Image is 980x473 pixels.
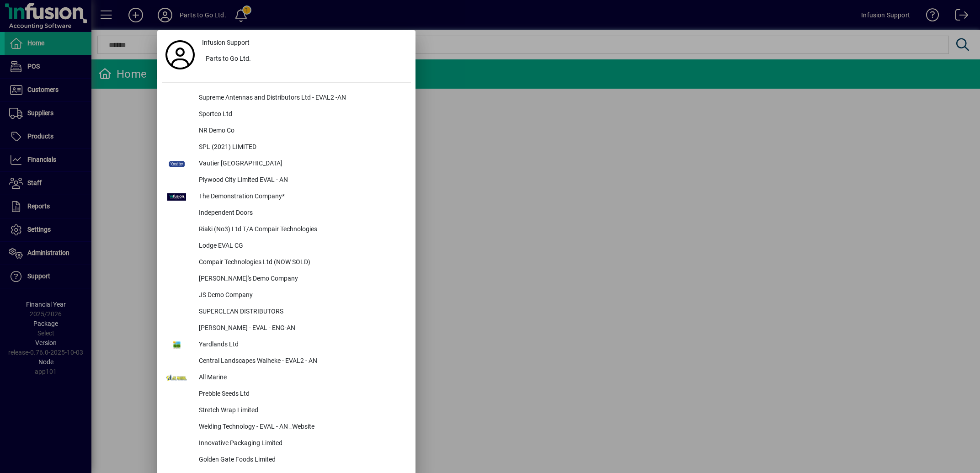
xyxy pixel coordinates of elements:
[162,205,411,222] button: Independent Doors
[198,35,411,51] a: Infusion Support
[162,222,411,238] button: Riaki (No3) Ltd T/A Compair Technologies
[192,255,411,271] div: Compair Technologies Ltd (NOW SOLD)
[192,205,411,222] div: Independent Doors
[162,156,411,172] button: Vautier [GEOGRAPHIC_DATA]
[192,452,411,468] div: Golden Gate Foods Limited
[162,123,411,139] button: NR Demo Co
[162,106,411,123] button: Sportco Ltd
[192,139,411,156] div: SPL (2021) LIMITED
[162,353,411,370] button: Central Landscapes Waiheke - EVAL2 - AN
[162,139,411,156] button: SPL (2021) LIMITED
[162,436,411,452] button: Innovative Packaging Limited
[162,47,198,63] a: Profile
[162,172,411,189] button: Plywood City Limited EVAL - AN
[162,287,411,304] button: JS Demo Company
[202,38,250,48] span: Infusion Support
[162,452,411,468] button: Golden Gate Foods Limited
[192,222,411,238] div: Riaki (No3) Ltd T/A Compair Technologies
[162,386,411,403] button: Prebble Seeds Ltd
[192,353,411,370] div: Central Landscapes Waiheke - EVAL2 - AN
[192,106,411,123] div: Sportco Ltd
[162,238,411,255] button: Lodge EVAL CG
[192,156,411,172] div: Vautier [GEOGRAPHIC_DATA]
[192,436,411,452] div: Innovative Packaging Limited
[192,123,411,139] div: NR Demo Co
[192,238,411,255] div: Lodge EVAL CG
[192,287,411,304] div: JS Demo Company
[192,320,411,337] div: [PERSON_NAME] - EVAL - ENG-AN
[192,403,411,419] div: Stretch Wrap Limited
[162,271,411,287] button: [PERSON_NAME]'s Demo Company
[162,370,411,386] button: All Marine
[192,337,411,353] div: Yardlands Ltd
[192,419,411,436] div: Welding Technology - EVAL - AN _Website
[162,304,411,320] button: SUPERCLEAN DISTRIBUTORS
[198,51,411,68] button: Parts to Go Ltd.
[192,172,411,189] div: Plywood City Limited EVAL - AN
[192,189,411,205] div: The Demonstration Company*
[192,304,411,320] div: SUPERCLEAN DISTRIBUTORS
[192,386,411,403] div: Prebble Seeds Ltd
[192,271,411,287] div: [PERSON_NAME]'s Demo Company
[162,90,411,106] button: Supreme Antennas and Distributors Ltd - EVAL2 -AN
[162,419,411,436] button: Welding Technology - EVAL - AN _Website
[162,189,411,205] button: The Demonstration Company*
[162,320,411,337] button: [PERSON_NAME] - EVAL - ENG-AN
[162,337,411,353] button: Yardlands Ltd
[162,403,411,419] button: Stretch Wrap Limited
[192,370,411,386] div: All Marine
[162,255,411,271] button: Compair Technologies Ltd (NOW SOLD)
[192,90,411,106] div: Supreme Antennas and Distributors Ltd - EVAL2 -AN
